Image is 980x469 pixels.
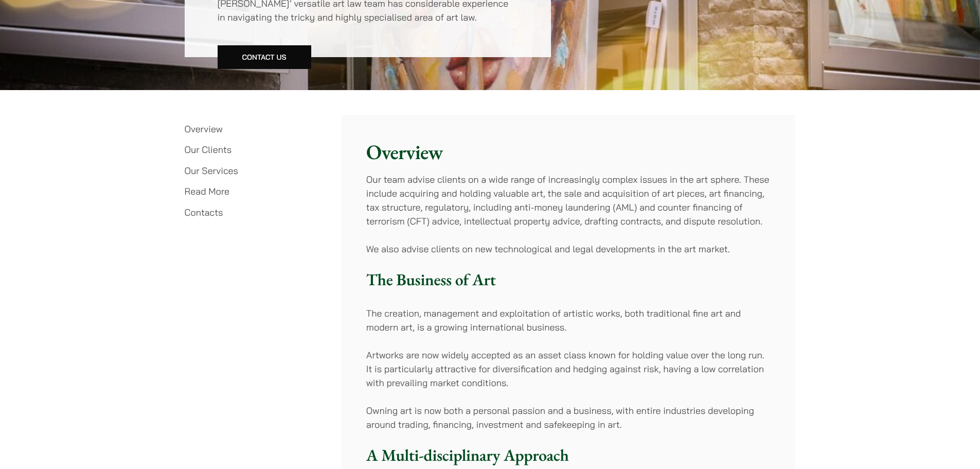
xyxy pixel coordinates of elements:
a: Contacts [185,206,223,218]
a: Our Clients [185,144,232,155]
a: Our Services [185,165,238,177]
p: The creation, management and exploitation of artistic works, both traditional fine art and modern... [366,306,771,334]
h2: Overview [366,140,771,164]
a: Overview [185,123,223,135]
h3: A Multi-disciplinary Approach [366,445,771,465]
p: We also advise clients on new technological and legal developments in the art market. [366,242,771,256]
p: Owning art is now both a personal passion and a business, with entire industries developing aroun... [366,404,771,431]
a: Read More [185,185,229,197]
a: Contact Us [218,45,311,69]
p: Our team advise clients on a wide range of increasingly complex issues in the art sphere. These i... [366,172,771,228]
h3: The Business of Art [366,270,771,289]
p: Artworks are now widely accepted as an asset class known for holding value over the long run. It ... [366,348,771,390]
